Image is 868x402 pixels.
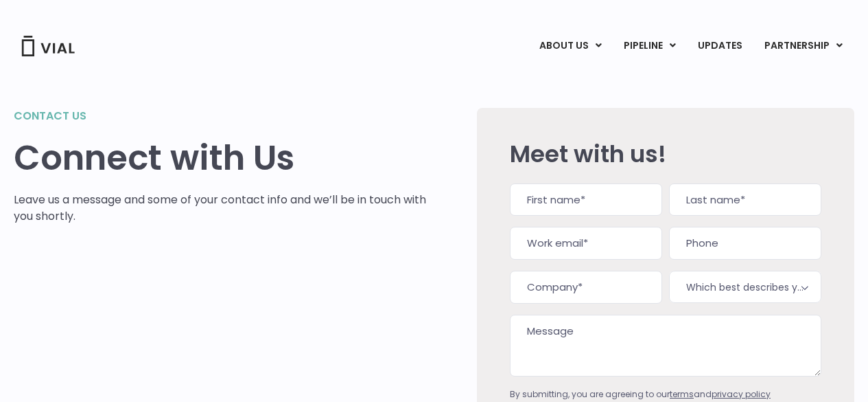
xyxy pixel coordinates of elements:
span: Which best describes you?* [669,271,821,303]
h2: Meet with us! [510,141,821,167]
h2: Contact us [14,108,436,124]
div: By submitting, you are agreeing to our and [510,388,821,401]
input: First name* [510,183,662,216]
p: Leave us a message and some of your contact info and we’ll be in touch with you shortly. [14,192,436,225]
input: Work email* [510,227,662,260]
a: terms [670,388,694,400]
a: privacy policy [712,388,771,400]
a: ABOUT USMenu Toggle [528,34,612,58]
a: PARTNERSHIPMenu Toggle [753,34,854,58]
input: Company* [510,271,662,304]
input: Last name* [669,183,821,216]
a: PIPELINEMenu Toggle [613,34,686,58]
h1: Connect with Us [14,138,436,178]
img: Vial Logo [21,36,75,56]
input: Phone [669,227,821,260]
a: UPDATES [687,34,753,58]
